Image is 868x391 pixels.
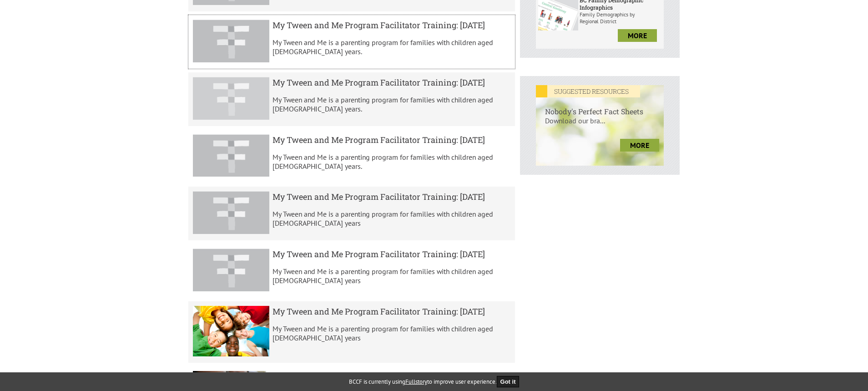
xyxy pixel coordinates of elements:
[188,15,515,69] a: result.title My Tween and Me Program Facilitator Training: [DATE] My Tween and Me is a parenting ...
[193,306,269,357] img: result.title
[273,191,511,202] h5: My Tween and Me Program Facilitator Training: [DATE]
[273,249,511,259] h5: My Tween and Me Program Facilitator Training: [DATE]
[273,38,511,56] p: My Tween and Me is a parenting program for families with children aged [DEMOGRAPHIC_DATA] years.
[273,306,511,317] h5: My Tween and Me Program Facilitator Training: [DATE]
[273,95,511,113] p: My Tween and Me is a parenting program for families with children aged [DEMOGRAPHIC_DATA] years.
[193,191,269,234] img: result.title
[193,249,269,291] img: result.title
[193,77,269,120] img: result.title
[273,324,511,342] p: My Tween and Me is a parenting program for families with children aged [DEMOGRAPHIC_DATA] years
[273,20,511,30] h5: My Tween and Me Program Facilitator Training: [DATE]
[536,116,664,134] p: Download our bra...
[580,11,661,25] p: Family Demographics by Regional District
[273,152,511,171] p: My Tween and Me is a parenting program for families with children aged [DEMOGRAPHIC_DATA] years.
[405,378,427,386] a: Fullstory
[188,244,515,298] a: result.title My Tween and Me Program Facilitator Training: [DATE] My Tween and Me is a parenting ...
[620,139,659,152] a: more
[536,97,664,116] h6: Nobody's Perfect Fact Sheets
[188,130,515,183] a: result.title My Tween and Me Program Facilitator Training: [DATE] My Tween and Me is a parenting ...
[193,20,269,62] img: result.title
[273,77,511,88] h5: My Tween and Me Program Facilitator Training: [DATE]
[188,187,515,240] a: result.title My Tween and Me Program Facilitator Training: [DATE] My Tween and Me is a parenting ...
[273,267,511,285] p: My Tween and Me is a parenting program for families with children aged [DEMOGRAPHIC_DATA] years
[273,371,511,382] h5: Strengthening the Bond: My Tween and Me
[618,29,657,42] a: more
[273,209,511,228] p: My Tween and Me is a parenting program for families with children aged [DEMOGRAPHIC_DATA] years
[497,376,520,387] button: Got it
[273,134,511,145] h5: My Tween and Me Program Facilitator Training: [DATE]
[188,72,515,126] a: result.title My Tween and Me Program Facilitator Training: [DATE] My Tween and Me is a parenting ...
[193,134,269,177] img: result.title
[188,301,515,363] a: result.title My Tween and Me Program Facilitator Training: [DATE] My Tween and Me is a parenting ...
[536,85,640,97] em: SUGGESTED RESOURCES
